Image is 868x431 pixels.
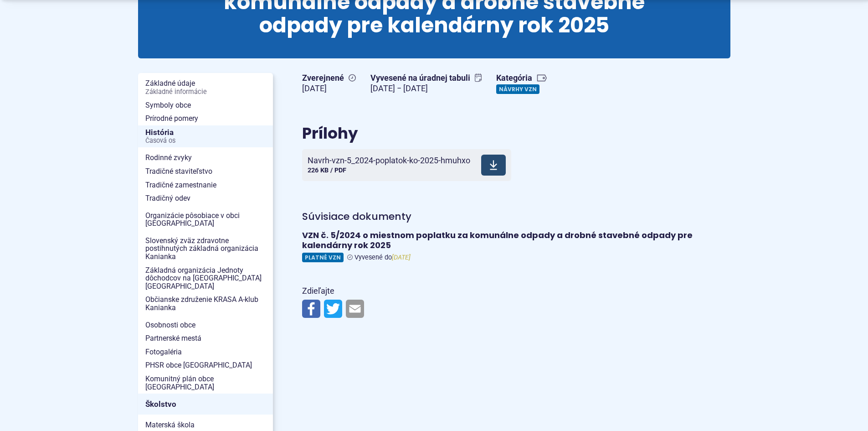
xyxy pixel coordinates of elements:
span: Tradičné staviteľstvo [145,165,266,178]
span: Prírodné pomery [145,112,266,125]
img: Zdieľať e-mailom [346,300,364,318]
span: Navrh-vzn-5_2024-poplatok-ko-2025-hmuhxo [308,156,470,165]
span: Osobnosti obce [145,318,266,332]
a: Základné údajeZákladné informácie [138,77,273,98]
span: Školstvo [145,397,266,411]
a: Občianske združenie KRASA A-klub Kanianka [138,293,273,314]
a: PHSR obce [GEOGRAPHIC_DATA] [138,358,273,372]
a: Základná organizácia Jednoty dôchodcov na [GEOGRAPHIC_DATA] [GEOGRAPHIC_DATA] [138,264,273,293]
a: Slovenský zväz zdravotne postihnutých základná organizácia Kanianka [138,234,273,264]
span: Partnerské mestá [145,332,266,345]
span: Komunitný plán obce [GEOGRAPHIC_DATA] [145,372,266,394]
h4: Súvisiace dokumenty [302,210,626,223]
span: História [145,125,266,148]
a: Návrhy VZN [496,84,539,94]
a: Komunitný plán obce [GEOGRAPHIC_DATA] [138,372,273,394]
span: Slovenský zväz zdravotne postihnutých základná organizácia Kanianka [145,234,266,264]
a: Školstvo [138,394,273,415]
a: VZN č. 5/2024 o miestnom poplatku za komunálne odpady a drobné stavebné odpady pre kalendárny rok... [302,230,730,262]
a: Tradičné zamestnanie [138,178,273,192]
span: Občianske združenie KRASA A-klub Kanianka [145,293,266,314]
a: Organizácie pôsobiace v obci [GEOGRAPHIC_DATA] [138,209,273,230]
span: Kategória [496,73,547,83]
span: Rodinné zvyky [145,151,266,165]
figcaption: [DATE] [302,83,356,94]
a: Navrh-vzn-5_2024-poplatok-ko-2025-hmuhxo 226 KB / PDF [302,149,511,181]
p: Zdieľajte [302,284,730,298]
a: Partnerské mestá [138,332,273,345]
img: Zdieľať na Twitteri [324,300,342,318]
span: Základné informácie [145,88,266,96]
span: 226 KB / PDF [308,166,346,174]
a: Fotogaléria [138,345,273,359]
span: Organizácie pôsobiace v obci [GEOGRAPHIC_DATA] [145,209,266,230]
a: Prírodné pomery [138,112,273,125]
h2: Prílohy [302,125,626,142]
a: HistóriaČasová os [138,125,273,148]
img: Zdieľať na Facebooku [302,300,320,318]
figcaption: [DATE] − [DATE] [370,83,482,94]
span: Tradičný odev [145,192,266,205]
span: Zverejnené [302,73,356,83]
a: Osobnosti obce [138,318,273,332]
span: Symboly obce [145,99,266,112]
span: Časová os [145,137,266,145]
span: Vyvesené na úradnej tabuli [370,73,482,83]
a: Tradičné staviteľstvo [138,165,273,178]
a: Rodinné zvyky [138,151,273,165]
span: PHSR obce [GEOGRAPHIC_DATA] [145,358,266,372]
span: Fotogaléria [145,345,266,359]
a: Symboly obce [138,99,273,112]
span: Základná organizácia Jednoty dôchodcov na [GEOGRAPHIC_DATA] [GEOGRAPHIC_DATA] [145,264,266,293]
span: Základné údaje [145,77,266,98]
span: Tradičné zamestnanie [145,178,266,192]
h4: VZN č. 5/2024 o miestnom poplatku za komunálne odpady a drobné stavebné odpady pre kalendárny rok... [302,230,730,251]
a: Tradičný odev [138,192,273,205]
